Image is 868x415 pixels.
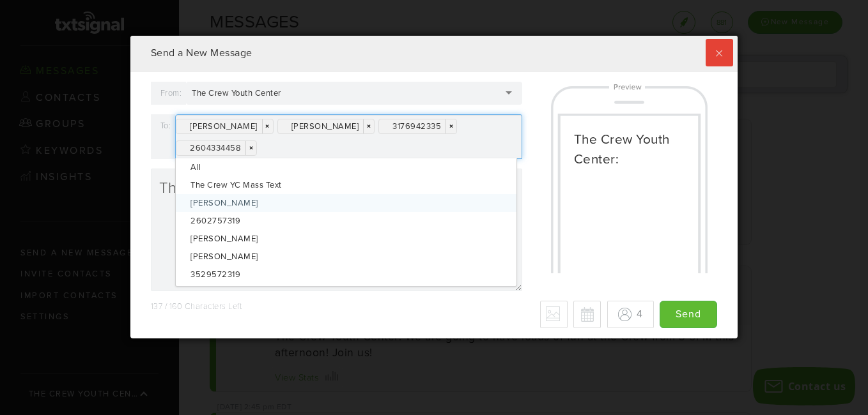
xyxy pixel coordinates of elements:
div: The Crew Youth Center: [574,130,685,169]
div: 3529572319 [176,266,516,283]
label: To: [160,117,171,135]
div: [PERSON_NAME] [176,230,516,248]
span: Send a New Message [151,47,252,59]
div: [PERSON_NAME] [277,119,375,134]
div: All [176,158,516,176]
div: [PERSON_NAME] [176,194,516,212]
a: × [262,119,273,133]
div: 3176942335 [378,119,457,134]
input: Send [660,301,717,328]
div: [PERSON_NAME] [176,119,274,134]
div: [PERSON_NAME] [176,248,516,266]
a: × [446,119,456,133]
div: The Crew Youth Center [192,87,297,99]
span: 137 / 160 [151,301,183,312]
a: × [363,119,374,133]
a: × [245,141,256,155]
div: The Crew YC Mass Text [176,176,516,194]
div: 2602757319 [176,212,516,230]
div: 2603431250 [176,283,516,301]
span: Characters Left [185,301,242,312]
label: From: [160,84,182,102]
div: 2604334458 [176,140,257,156]
button: 4 [607,301,654,328]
